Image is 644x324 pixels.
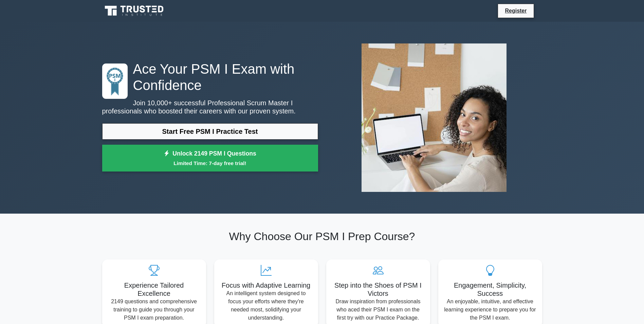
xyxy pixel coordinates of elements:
[444,298,537,322] p: An enjoyable, intuitive, and effective learning experience to prepare you for the PSM I exam.
[102,145,318,172] a: Unlock 2149 PSM I QuestionsLimited Time: 7-day free trial!
[501,6,531,15] a: Register
[108,281,201,298] h5: Experience Tailored Excellence
[102,230,542,243] h2: Why Choose Our PSM I Prep Course?
[102,99,318,115] p: Join 10,000+ successful Professional Scrum Master I professionals who boosted their careers with ...
[220,289,313,322] p: An intelligent system designed to focus your efforts where they're needed most, solidifying your ...
[111,159,310,167] small: Limited Time: 7-day free trial!
[102,123,318,140] a: Start Free PSM I Practice Test
[220,281,313,289] h5: Focus with Adaptive Learning
[108,298,201,322] p: 2149 questions and comprehensive training to guide you through your PSM I exam preparation.
[444,281,537,298] h5: Engagement, Simplicity, Success
[332,298,425,322] p: Draw inspiration from professionals who aced their PSM I exam on the first try with our Practice ...
[332,281,425,298] h5: Step into the Shoes of PSM I Victors
[102,61,318,93] h1: Ace Your PSM I Exam with Confidence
